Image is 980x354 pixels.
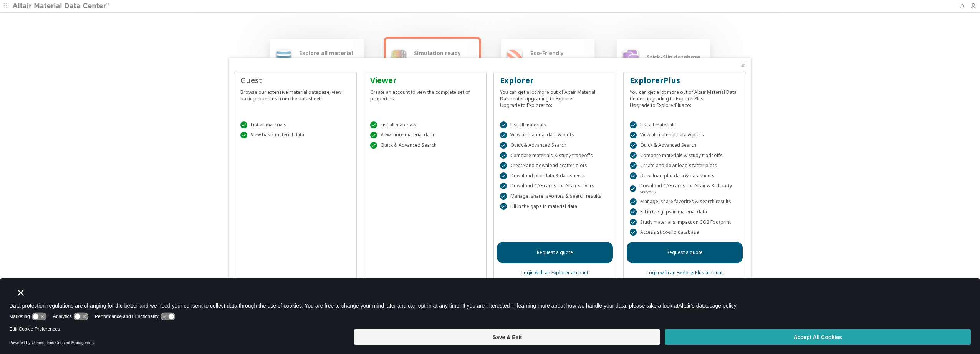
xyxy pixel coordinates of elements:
div: You can get a lot more out of Altair Material Datacenter upgrading to Explorer. Upgrade to Explor... [500,86,610,108]
div:  [630,132,637,139]
div: Download plot data & datasheets [500,172,610,179]
div:  [370,121,377,128]
div: Create and download scatter plots [500,162,610,169]
div:  [500,132,507,139]
div:  [500,162,507,169]
div: Create an account to view the complete set of properties. [370,86,480,102]
div:  [630,219,637,226]
div:  [370,142,377,149]
div: List all materials [630,121,740,128]
div:  [500,203,507,210]
div:  [630,162,637,169]
div:  [630,152,637,159]
div: ExplorerPlus [630,75,740,86]
div:  [500,121,507,128]
div:  [630,142,637,149]
div:  [500,193,507,200]
div: Study material's impact on CO2 Footprint [630,219,740,226]
div: View more material data [370,132,480,139]
div:  [240,132,247,139]
div:  [500,142,507,149]
a: Login with an Explorer account [521,269,588,276]
div: Create and download scatter plots [630,162,740,169]
div: Quick & Advanced Search [370,142,480,149]
div:  [630,229,637,236]
div: You can get a lot more out of Altair Material Data Center upgrading to ExplorerPlus. Upgrade to E... [630,86,740,108]
div:  [370,132,377,139]
div: Quick & Advanced Search [630,142,740,149]
div:  [630,198,637,205]
div: Guest [240,75,350,86]
div: Manage, share favorites & search results [630,198,740,205]
button: Close [740,62,746,69]
div: Browse our extensive material database, view basic properties from the datasheet. [240,86,350,102]
div: List all materials [500,121,610,128]
div: List all materials [240,121,350,128]
div:  [630,208,637,215]
a: Request a quote [497,242,613,263]
div:  [500,152,507,159]
div:  [500,183,507,190]
div: View basic material data [240,132,350,139]
div: Fill in the gaps in material data [630,208,740,215]
div: Quick & Advanced Search [500,142,610,149]
div:  [630,121,637,128]
div: Compare materials & study tradeoffs [500,152,610,159]
div:  [500,172,507,179]
div: Manage, share favorites & search results [500,193,610,200]
div:  [630,172,637,179]
div: Fill in the gaps in material data [500,203,610,210]
div: Access stick-slip database [630,229,740,236]
div: Compare materials & study tradeoffs [630,152,740,159]
div: Download CAE cards for Altair solvers [500,183,610,190]
div: View all material data & plots [500,132,610,139]
div: List all materials [370,121,480,128]
div: Viewer [370,75,480,86]
a: Login with an ExplorerPlus account [647,269,723,276]
div: Download CAE cards for Altair & 3rd party solvers [630,183,740,195]
div: View all material data & plots [630,132,740,139]
a: Request a quote [627,242,743,263]
div:  [240,121,247,128]
div:  [630,185,636,192]
div: Download plot data & datasheets [630,172,740,179]
div: Explorer [500,75,610,86]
